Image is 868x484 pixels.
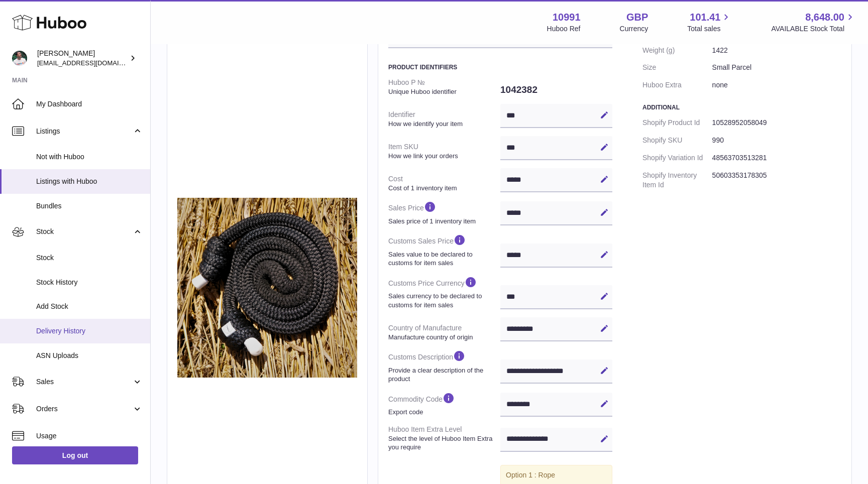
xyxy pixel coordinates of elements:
[388,229,500,271] dt: Customs Sales Price
[712,76,841,94] dd: none
[642,103,841,111] h3: Additional
[36,177,143,186] span: Listings with Huboo
[388,333,498,342] strong: Manufacture country of origin
[712,149,841,167] dd: 48563703513281
[388,74,500,100] dt: Huboo P №
[388,292,498,309] strong: Sales currency to be declared to customs for item sales
[712,42,841,59] dd: 1422
[36,351,143,360] span: ASN Uploads
[500,79,612,100] dd: 1042382
[388,434,498,452] strong: Select the level of Huboo Item Extra you require
[388,217,498,226] strong: Sales price of 1 inventory item
[388,170,500,196] dt: Cost
[771,11,856,34] a: 8,648.00 AVAILABLE Stock Total
[36,99,143,109] span: My Dashboard
[690,11,720,24] span: 101.41
[687,11,732,34] a: 101.41 Total sales
[36,404,132,414] span: Orders
[36,201,143,211] span: Bundles
[36,431,143,441] span: Usage
[712,167,841,194] dd: 50603353178305
[388,152,498,161] strong: How we link your orders
[36,127,132,136] span: Listings
[771,24,856,34] span: AVAILABLE Stock Total
[642,114,712,132] dt: Shopify Product Id
[388,366,498,384] strong: Provide a clear description of the product
[388,319,500,345] dt: Country of Manufacture
[388,272,500,313] dt: Customs Price Currency
[388,138,500,164] dt: Item SKU
[36,253,143,263] span: Stock
[687,24,732,34] span: Total sales
[547,24,581,34] div: Huboo Ref
[388,345,500,387] dt: Customs Description
[642,167,712,194] dt: Shopify Inventory Item Id
[642,42,712,59] dt: Weight (g)
[388,388,500,421] dt: Commodity Code
[37,49,128,68] div: [PERSON_NAME]
[36,302,143,311] span: Add Stock
[36,227,132,236] span: Stock
[712,114,841,132] dd: 10528952058049
[12,51,27,66] img: timshieff@gmail.com
[36,377,132,387] span: Sales
[388,196,500,229] dt: Sales Price
[388,63,612,71] h3: Product Identifiers
[36,152,143,162] span: Not with Huboo
[626,11,648,24] strong: GBP
[805,11,844,24] span: 8,648.00
[12,446,138,464] a: Log out
[177,198,357,378] img: Untitleddesign_1.png
[36,278,143,287] span: Stock History
[388,408,498,417] strong: Export code
[712,59,841,76] dd: Small Parcel
[36,326,143,336] span: Delivery History
[553,11,581,24] strong: 10991
[388,250,498,268] strong: Sales value to be declared to customs for item sales
[642,59,712,76] dt: Size
[388,119,498,129] strong: How we identify your item
[620,24,648,34] div: Currency
[388,184,498,193] strong: Cost of 1 inventory item
[712,132,841,149] dd: 990
[388,87,498,96] strong: Unique Huboo identifier
[388,106,500,132] dt: Identifier
[37,59,148,67] span: [EMAIL_ADDRESS][DOMAIN_NAME]
[642,76,712,94] dt: Huboo Extra
[388,421,500,456] dt: Huboo Item Extra Level
[642,149,712,167] dt: Shopify Variation Id
[642,132,712,149] dt: Shopify SKU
